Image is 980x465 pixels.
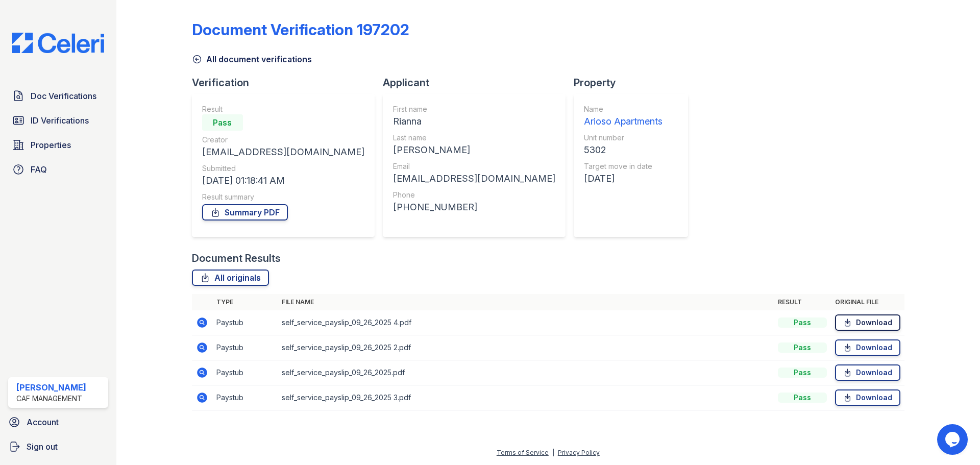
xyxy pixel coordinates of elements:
td: Paystub [212,360,278,385]
div: [DATE] 01:18:41 AM [202,174,364,188]
div: Document Verification 197202 [192,20,409,39]
div: Verification [192,76,383,90]
div: Name [584,104,663,114]
a: Sign out [4,436,112,457]
div: Applicant [383,76,574,90]
td: Paystub [212,335,278,360]
a: Download [835,314,900,331]
td: Paystub [212,310,278,335]
span: Sign out [27,440,58,453]
a: Terms of Service [497,449,549,456]
div: Pass [778,317,827,328]
td: self_service_payslip_09_26_2025 3.pdf [278,385,774,410]
th: Result [774,294,831,310]
img: CE_Logo_Blue-a8612792a0a2168367f1c8372b55b34899dd931a85d93a1a3d3e32e68fde9ad4.png [4,33,112,53]
div: Pass [202,114,243,131]
span: Properties [31,139,71,151]
td: self_service_payslip_09_26_2025 2.pdf [278,335,774,360]
iframe: chat widget [937,424,970,455]
div: [EMAIL_ADDRESS][DOMAIN_NAME] [202,145,364,159]
a: ID Verifications [8,110,108,131]
div: Result [202,104,364,114]
a: Download [835,339,900,356]
div: 5302 [584,143,663,157]
div: Property [574,76,696,90]
a: Privacy Policy [558,449,600,456]
a: All originals [192,270,269,286]
div: Unit number [584,133,663,143]
div: Arioso Apartments [584,114,663,129]
div: Rianna [393,114,555,129]
div: Creator [202,135,364,145]
div: | [552,449,554,456]
a: All document verifications [192,53,312,65]
span: Account [27,416,59,428]
a: Account [4,412,112,432]
td: Paystub [212,385,278,410]
div: [EMAIL_ADDRESS][DOMAIN_NAME] [393,172,555,186]
span: ID Verifications [31,114,89,127]
th: Original file [831,294,904,310]
div: Email [393,161,555,172]
a: FAQ [8,159,108,180]
div: Result summary [202,192,364,202]
a: Name Arioso Apartments [584,104,663,129]
a: Properties [8,135,108,155]
div: [PHONE_NUMBER] [393,200,555,214]
div: [DATE] [584,172,663,186]
a: Download [835,389,900,406]
th: Type [212,294,278,310]
a: Summary PDF [202,204,288,221]
div: Pass [778,393,827,403]
div: Submitted [202,163,364,174]
span: Doc Verifications [31,90,96,102]
div: Last name [393,133,555,143]
a: Download [835,364,900,381]
div: [PERSON_NAME] [16,381,86,394]
td: self_service_payslip_09_26_2025 4.pdf [278,310,774,335]
div: Pass [778,368,827,378]
div: Target move in date [584,161,663,172]
div: Phone [393,190,555,200]
span: FAQ [31,163,47,176]
div: First name [393,104,555,114]
div: CAF Management [16,394,86,404]
div: Pass [778,342,827,353]
th: File name [278,294,774,310]
div: [PERSON_NAME] [393,143,555,157]
a: Doc Verifications [8,86,108,106]
td: self_service_payslip_09_26_2025.pdf [278,360,774,385]
div: Document Results [192,251,281,265]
